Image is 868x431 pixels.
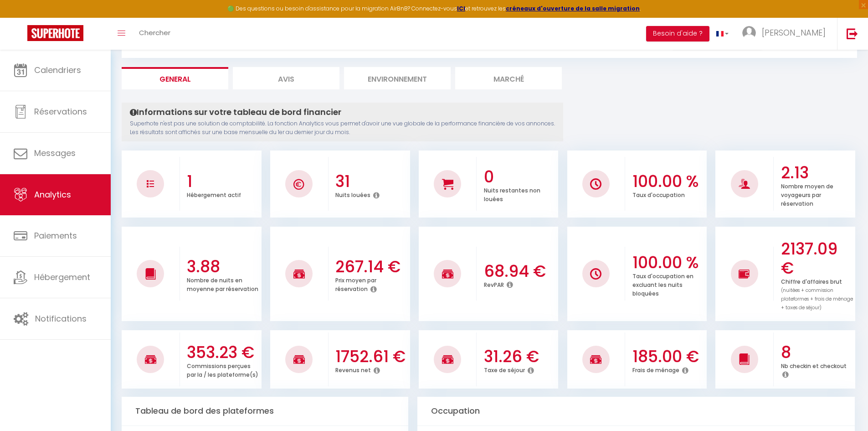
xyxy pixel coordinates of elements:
[484,279,504,289] p: RevPAR
[484,185,540,203] p: Nuits restantes non louées
[335,347,408,366] h3: 1752.61 €
[335,257,408,276] h3: 267.14 €
[187,360,258,379] p: Commissions perçues par la / les plateforme(s)
[130,107,555,117] h4: Informations sur votre tableau de bord financier
[590,268,601,280] img: NO IMAGE
[781,276,853,312] p: Chiffre d'affaires brut
[35,313,87,324] span: Notifications
[646,26,709,42] button: Besoin d'aide ?
[233,67,339,89] li: Avis
[781,239,853,278] h3: 2137.09 €
[27,25,83,41] img: Super Booking
[34,230,77,241] span: Paiements
[632,172,705,191] h3: 100.00 %
[781,181,833,208] p: Nombre moyen de voyageurs par réservation
[335,172,408,191] h3: 31
[632,364,679,374] p: Frais de ménage
[187,275,258,293] p: Nombre de nuits en moyenne par réservation
[335,189,370,199] p: Nuits louées
[187,343,259,362] h3: 353.23 €
[147,180,154,187] img: NO IMAGE
[130,119,555,137] p: Superhote n'est pas une solution de comptabilité. La fonction Analytics vous permet d'avoir une v...
[187,189,241,199] p: Hébergement actif
[34,64,81,76] span: Calendriers
[34,147,76,159] span: Messages
[632,189,685,199] p: Taux d'occupation
[335,275,376,293] p: Prix moyen par réservation
[781,287,853,311] span: (nuitées + commission plateformes + frais de ménage + taxes de séjour)
[417,397,855,426] div: Occupation
[632,347,705,366] h3: 185.00 €
[484,347,556,366] h3: 31.26 €
[739,268,750,279] img: NO IMAGE
[344,67,451,89] li: Environnement
[34,189,71,200] span: Analytics
[735,18,837,50] a: ... [PERSON_NAME]
[742,26,756,40] img: ...
[455,67,562,89] li: Marché
[122,67,228,89] li: General
[506,5,640,12] a: créneaux d'ouverture de la salle migration
[847,28,858,39] img: logout
[7,4,35,31] button: Ouvrir le widget de chat LiveChat
[632,270,693,297] p: Taux d'occupation en excluant les nuits bloquées
[781,343,853,362] h3: 8
[484,262,556,281] h3: 68.94 €
[457,5,465,12] a: ICI
[187,257,259,276] h3: 3.88
[484,167,556,187] h3: 0
[632,253,705,272] h3: 100.00 %
[762,27,826,38] span: [PERSON_NAME]
[484,364,525,374] p: Taxe de séjour
[139,28,170,37] span: Chercher
[132,18,177,50] a: Chercher
[781,163,853,182] h3: 2.13
[187,172,259,191] h3: 1
[34,106,87,117] span: Réservations
[781,360,847,370] p: Nb checkin et checkout
[335,364,371,374] p: Revenus net
[122,397,408,426] div: Tableau de bord des plateformes
[34,271,90,283] span: Hébergement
